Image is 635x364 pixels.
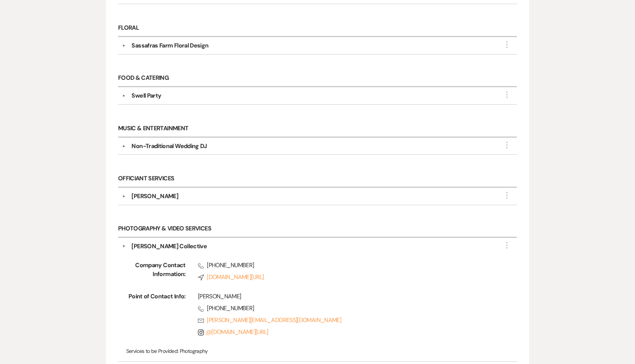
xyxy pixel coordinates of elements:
div: [PERSON_NAME] [198,292,494,301]
div: [PERSON_NAME] Collective [131,242,207,251]
button: ▼ [119,194,128,198]
div: Sassafras Farm Floral Design [131,41,208,50]
button: ▼ [122,242,126,251]
a: [DOMAIN_NAME][URL] [198,273,494,282]
button: ▼ [119,44,128,47]
h6: Officiant Services [118,170,517,188]
div: [PERSON_NAME] [131,192,178,201]
div: Non-Traditional Wedding DJ [131,142,207,151]
button: ▼ [119,94,128,98]
span: Point of Contact Info: [126,292,186,340]
h6: Floral [118,20,517,37]
p: Photography [126,347,509,355]
span: [PHONE_NUMBER] [198,304,494,313]
h6: Photography & Video Services [118,221,517,238]
h6: Music & Entertainment [118,120,517,138]
a: @[DOMAIN_NAME][URL] [198,328,268,336]
span: Company Contact Information: [126,261,186,285]
div: Swell Party [131,91,161,100]
a: [PERSON_NAME][EMAIL_ADDRESS][DOMAIN_NAME] [198,316,494,325]
button: ▼ [119,144,128,148]
span: Services to be Provided: [126,348,179,354]
span: [PHONE_NUMBER] [198,261,494,270]
h6: Food & Catering [118,70,517,88]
